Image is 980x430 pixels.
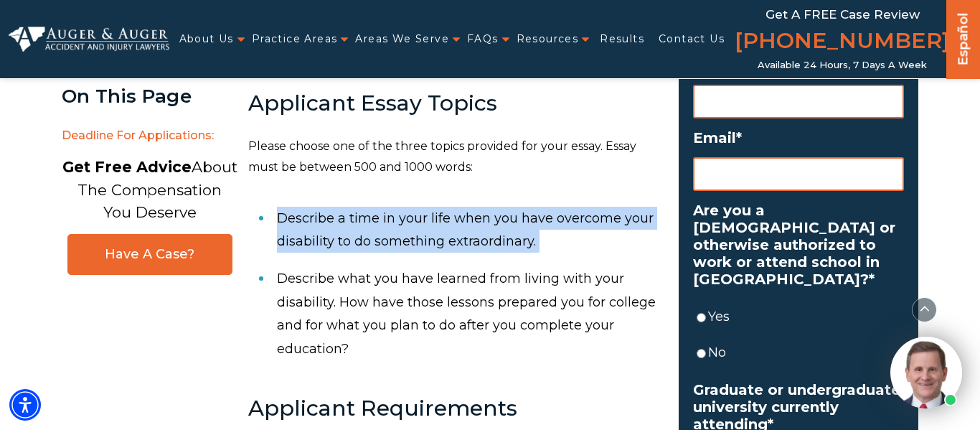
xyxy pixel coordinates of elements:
[277,260,661,368] li: Describe what you have learned from living with your disability. How have those lessons prepared ...
[62,86,237,107] div: On This Page
[252,24,338,54] a: Practice Areas
[890,337,962,408] img: Intaker widget Avatar
[735,25,950,60] a: [PHONE_NUMBER]
[467,24,499,54] a: FAQs
[758,60,927,71] span: Available 24 Hours, 7 Days a Week
[600,24,644,54] a: Results
[277,200,661,261] li: Describe a time in your life when you have overcome your disability to do something extraordinary.
[62,156,237,224] p: About The Compensation You Deserve
[9,389,41,421] div: Accessibility Menu
[62,121,237,151] span: Deadline for Applications:
[659,24,725,54] a: Contact Us
[248,396,661,420] h3: Applicant Requirements
[765,7,920,22] span: Get a FREE Case Review
[517,24,579,54] a: Resources
[83,246,217,263] span: Have A Case?
[179,24,234,54] a: About Us
[912,297,937,322] button: scroll to up
[693,202,904,288] label: Are you a [DEMOGRAPHIC_DATA] or otherwise authorized to work or attend school in [GEOGRAPHIC_DATA]?
[355,24,449,54] a: Areas We Serve
[9,27,169,51] img: Auger & Auger Accident and Injury Lawyers Logo
[708,341,904,364] label: No
[62,158,192,176] strong: Get Free Advice
[248,136,661,178] p: Please choose one of the three topics provided for your essay. Essay must be between 500 and 1000...
[67,234,232,275] a: Have A Case?
[248,91,661,115] h3: Applicant Essay Topics
[708,305,904,328] label: Yes
[693,129,904,146] label: Email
